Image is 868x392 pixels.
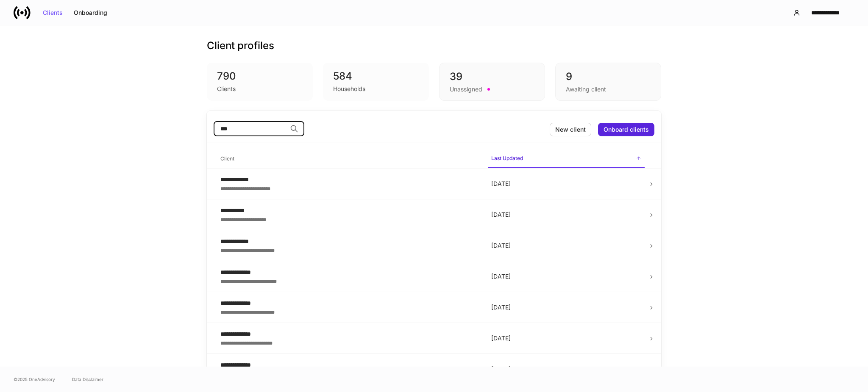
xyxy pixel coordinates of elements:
div: 39Unassigned [439,63,545,101]
h6: Last Updated [491,154,523,162]
div: Clients [43,10,63,16]
div: Awaiting client [566,85,606,94]
div: 584 [333,69,419,83]
p: [DATE] [491,210,641,219]
div: 790 [217,69,303,83]
button: New client [550,123,591,136]
span: Client [217,150,481,168]
h6: Client [220,155,234,163]
div: Households [333,85,365,93]
div: 9Awaiting client [555,63,661,101]
p: [DATE] [491,241,641,250]
div: Clients [217,85,236,93]
p: [DATE] [491,272,641,281]
div: New client [555,127,586,133]
p: [DATE] [491,365,641,373]
p: [DATE] [491,334,641,342]
a: Data Disclaimer [72,376,103,383]
div: Onboarding [74,10,107,16]
button: Onboarding [68,6,113,19]
button: Clients [37,6,68,19]
div: Unassigned [450,85,482,94]
span: Last Updated [488,150,645,168]
span: © 2025 OneAdvisory [14,376,55,383]
div: 9 [566,70,651,83]
button: Onboard clients [598,123,654,136]
p: [DATE] [491,179,641,188]
div: Onboard clients [604,127,649,133]
div: 39 [450,70,534,83]
p: [DATE] [491,303,641,312]
h3: Client profiles [207,39,274,52]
